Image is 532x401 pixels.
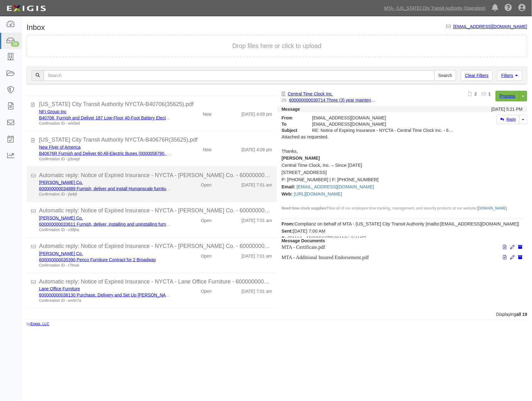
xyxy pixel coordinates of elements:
strong: From [277,115,308,121]
b: Sent: [282,229,293,234]
a: B40676R Furnish and Deliver 60 All-Electric Buses (0000058790, 0000082732) [39,151,193,156]
span: Web: [282,191,293,196]
div: New [203,109,212,117]
div: Open [201,250,212,259]
a: Process [495,91,520,101]
div: New Flyer of America [39,144,171,150]
strong: Message [282,107,300,112]
div: agreement-ny7ktk@mtato.complianz.com [307,121,460,127]
p: MTA - Additional Insured Endorsement.pdf [282,254,523,261]
div: RE: Notice of Expiring Insurance - NYCTA - Central Time Clock Inc. - 600000000030714 [307,127,460,133]
b: 1 [489,91,491,96]
span: Central Time Clock, Inc. – Since [DATE] [282,163,363,168]
div: Confirmation ID - v39jha [39,227,171,233]
a: blocked::mailto:hal@centraltimeclock.com [297,184,374,189]
a: 600000000030714 Three (3) year maintenance of timestamp machine (REQ0000098915) [289,98,462,103]
p: MTA - Certificate.pdf [282,244,523,251]
div: [DATE] 4:09 pm [242,109,272,117]
div: [EMAIL_ADDRESS][DOMAIN_NAME] [307,115,460,121]
div: New York City Transit Authority NYCTA-B40676R(35625).pdf [39,136,272,144]
div: Open [201,286,212,294]
div: Confirmation ID - whf3e9 [39,121,171,126]
div: Confirmation ID - r7fmxk [39,263,171,268]
span: Thanks, [282,149,298,154]
a: Central Time Clock Inc. [288,91,333,96]
a: [PERSON_NAME] Co. [39,251,83,256]
i: View [503,255,506,260]
span: See all of our employee time tracking, management, and security products at our website: [329,206,477,210]
div: Automatic reply: Notice of Expired Insurance - NYCTA - WB Mason Co. - 600000000033611 [39,207,272,215]
div: Confirmation ID - jfa4j9 [39,192,171,197]
div: [DATE] 4:09 pm [242,144,272,153]
span: Need time clock supplies? [282,206,329,210]
span: From: [282,221,295,226]
h1: Inbox [27,23,45,31]
div: Automatic reply: Notice of Expired Insurance - NYCTA - WB Mason Co. - 600000000035390 [39,242,272,250]
a: Clear Filters [461,70,492,81]
a: Exigis, LLC [31,322,49,326]
i: Edit document [510,255,515,260]
button: Drop files here or click to upload [232,41,322,51]
i: View [503,245,506,249]
div: B40676R Furnish and Deliver 60 All-Electric Buses (0000058790, 0000082732) [39,150,171,157]
i: Edit document [510,245,515,249]
small: by [27,321,49,327]
a: New Flyer of America [39,145,81,150]
a: 600000000034889 Furnish, deliver and install Humanscale furniture & products (Riding OGS PC68352) [39,186,239,191]
a: Filters [497,70,522,81]
span: [PERSON_NAME] [282,156,320,161]
div: [DATE] 7:01 am [242,250,272,259]
input: Search [434,70,456,81]
strong: Message Documents [282,238,325,243]
div: Automatic reply: Notice of Expired Insurance - NYCTA - WB Mason Co. - 600000000034889 [39,172,272,180]
a: 600000000036130 Purchase, Delivery and Set Up [PERSON_NAME] Office Furniture includes 2 Bway [39,292,237,297]
span: Email: [282,184,295,189]
a: blocked::http://www.centraltimeclock.com/ [294,191,342,196]
i: Archive document [518,245,523,249]
strong: Subject [277,127,308,133]
span: Attached as requested. [282,134,329,139]
a: blocked::http://www.centraltimeclock.com/ [477,206,507,210]
div: [DATE] 7:01 am [242,179,272,188]
div: Displaying [22,311,532,317]
a: Reply [497,115,520,124]
b: 2 [475,91,477,96]
strong: To [277,121,308,127]
a: 600000000035390 Penco Furniture Contract for 2 Broadway [39,257,156,262]
span: P: [PHONE_NUMBER] | F: [PHONE_NUMBER] [282,177,379,182]
a: [PERSON_NAME] Co. [39,215,83,220]
a: [PERSON_NAME] Co. [39,180,83,185]
span: [STREET_ADDRESS] [282,170,327,175]
div: [DATE] 7:01 am [242,286,272,294]
i: Help Center - Complianz [505,4,512,12]
div: Automatic reply: Notice of Expired Insurance - NYCTA - Lane Office Furniture - 600000000036130 [39,278,272,286]
b: To: [282,236,289,241]
div: [DATE] 7:01 am [242,215,272,224]
input: Search [44,70,435,81]
div: New York City Transit Authority NYCTA-B40706(35625).pdf [39,100,272,109]
div: B40706, Furnish and Deliver 187 Low-Floor 40-Foot Battery Electric Buses and 18 Low-Floor 60-Foot... [39,115,171,121]
a: [EMAIL_ADDRESS][DOMAIN_NAME] [453,24,527,29]
a: NFI Group Inc [39,109,66,114]
div: 19 [11,41,19,47]
div: Open [201,215,212,224]
i: Archive document [518,255,523,260]
img: logo-5460c22ac91f19d4615b14bd174203de0afe785f0fc80cf4dbbc73dc1793850b.png [5,3,48,14]
div: Confirmation ID - wn4n7a [39,298,171,303]
a: Lane Office Furniture [39,286,80,291]
div: [DATE] 5:21 PM [491,106,523,112]
a: MTA - [US_STATE] City Transit Authority (Operating) [381,2,489,14]
a: B40706, Furnish and Deliver 187 Low-Floor 40-Foot Battery Electric Buses and 18 Low-Floor 60-Foot... [39,115,404,120]
div: New [203,144,212,153]
div: Open [201,179,212,188]
span: Complianz on behalf of MTA - [US_STATE] City Transit Authority [mailto:[EMAIL_ADDRESS][DOMAIN_NAM... [282,221,520,255]
div: NFI Group Inc [39,109,171,115]
div: Confirmation ID - p3vwpf [39,157,171,162]
b: all 19 [516,312,527,317]
a: 600000000033611 Furnish, deliver, installing and uninstalling furniture. [39,222,176,227]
